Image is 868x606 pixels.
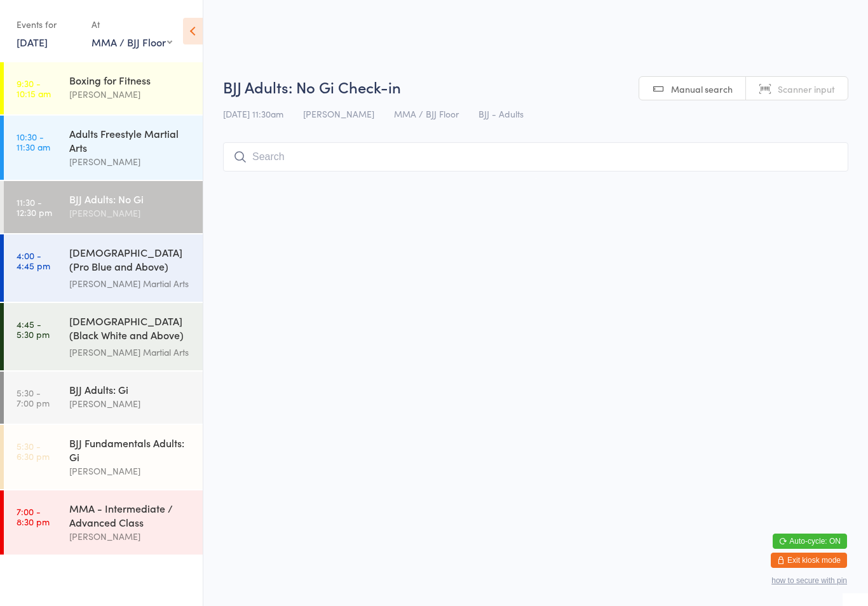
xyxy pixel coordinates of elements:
span: [PERSON_NAME] [303,107,374,120]
div: Events for [17,14,79,35]
div: [PERSON_NAME] [69,396,192,411]
div: Boxing for Fitness [69,73,192,87]
time: 4:45 - 5:30 pm [17,319,50,339]
a: 5:30 -6:30 pmBJJ Fundamentals Adults: Gi[PERSON_NAME] [4,425,203,489]
div: MMA - Intermediate / Advanced Class [69,501,192,529]
a: 10:30 -11:30 amAdults Freestyle Martial Arts[PERSON_NAME] [4,116,203,180]
div: [PERSON_NAME] [69,529,192,544]
div: [PERSON_NAME] Martial Arts [69,276,192,291]
time: 11:30 - 12:30 pm [17,197,52,217]
span: [DATE] 11:30am [223,107,283,120]
button: Exit kiosk mode [771,553,847,568]
div: [PERSON_NAME] [69,87,192,102]
div: [PERSON_NAME] [69,154,192,169]
span: BJJ - Adults [478,107,524,120]
span: Scanner input [778,83,835,95]
div: [PERSON_NAME] [69,464,192,478]
button: how to secure with pin [771,576,847,585]
div: Adults Freestyle Martial Arts [69,126,192,154]
span: Manual search [671,83,733,95]
div: MMA / BJJ Floor [92,35,172,49]
time: 5:30 - 6:30 pm [17,441,50,461]
a: 4:45 -5:30 pm[DEMOGRAPHIC_DATA] (Black White and Above) Freestyle Martial ...[PERSON_NAME] Martia... [4,303,203,370]
div: BJJ Fundamentals Adults: Gi [69,436,192,464]
div: [DEMOGRAPHIC_DATA] (Pro Blue and Above) Freestyle Martial Arts [69,245,192,276]
a: 7:00 -8:30 pmMMA - Intermediate / Advanced Class[PERSON_NAME] [4,490,203,555]
div: [PERSON_NAME] Martial Arts [69,345,192,360]
time: 9:30 - 10:15 am [17,78,51,98]
a: 4:00 -4:45 pm[DEMOGRAPHIC_DATA] (Pro Blue and Above) Freestyle Martial Arts[PERSON_NAME] Martial ... [4,234,203,302]
div: At [92,14,172,35]
div: [DEMOGRAPHIC_DATA] (Black White and Above) Freestyle Martial ... [69,314,192,345]
time: 5:30 - 7:00 pm [17,387,50,408]
div: [PERSON_NAME] [69,206,192,220]
a: [DATE] [17,35,48,49]
time: 7:00 - 8:30 pm [17,506,50,527]
time: 4:00 - 4:45 pm [17,250,50,271]
time: 10:30 - 11:30 am [17,131,50,152]
div: BJJ Adults: Gi [69,382,192,396]
a: 9:30 -10:15 amBoxing for Fitness[PERSON_NAME] [4,62,203,114]
input: Search [223,142,848,172]
div: BJJ Adults: No Gi [69,192,192,206]
button: Auto-cycle: ON [773,534,847,549]
a: 5:30 -7:00 pmBJJ Adults: Gi[PERSON_NAME] [4,372,203,424]
h2: BJJ Adults: No Gi Check-in [223,76,848,97]
a: 11:30 -12:30 pmBJJ Adults: No Gi[PERSON_NAME] [4,181,203,233]
span: MMA / BJJ Floor [394,107,459,120]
